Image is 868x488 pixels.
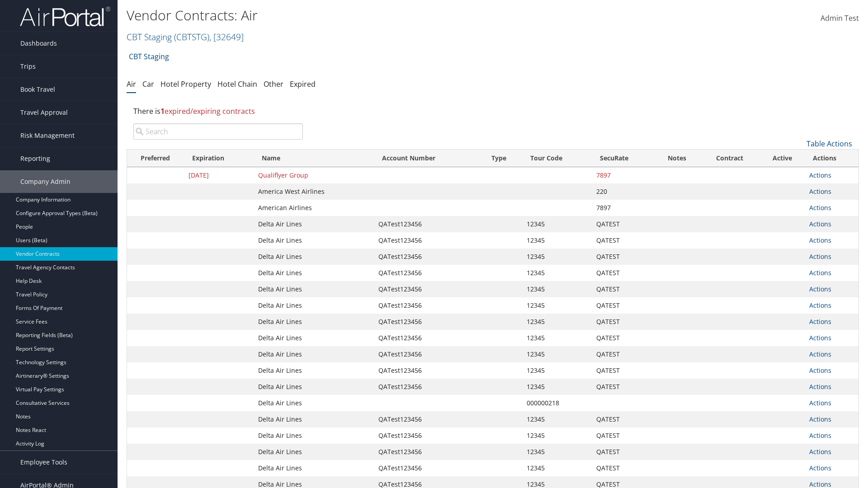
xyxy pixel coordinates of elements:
th: Type: activate to sort column ascending [483,150,522,167]
a: Actions [809,171,831,179]
td: QATest123456 [374,249,483,265]
td: 12345 [522,379,592,395]
a: Actions [809,252,831,261]
a: Air [127,79,136,89]
span: Employee Tools [20,451,67,474]
th: Account Number: activate to sort column ascending [374,150,483,167]
td: QATEST [592,411,655,427]
span: Reporting [20,147,50,170]
a: Admin Test [821,5,859,33]
td: QATEST [592,346,655,362]
td: 12345 [522,232,592,249]
td: QATest123456 [374,297,483,314]
td: QATEST [592,216,655,232]
td: American Airlines [254,200,374,216]
td: QATest123456 [374,265,483,281]
td: Delta Air Lines [254,395,374,411]
span: Company Admin [20,170,71,193]
td: Delta Air Lines [254,232,374,249]
th: SecuRate: activate to sort column ascending [592,150,655,167]
a: Actions [809,431,831,440]
td: Delta Air Lines [254,427,374,444]
td: QATEST [592,460,655,476]
td: Delta Air Lines [254,249,374,265]
td: 12345 [522,297,592,314]
td: QATest123456 [374,411,483,427]
td: 12345 [522,216,592,232]
td: 12345 [522,427,592,444]
td: America West Airlines [254,183,374,200]
a: Actions [809,220,831,228]
td: Delta Air Lines [254,297,374,314]
td: 12345 [522,330,592,346]
span: expired/expiring contracts [160,106,255,116]
td: 12345 [522,346,592,362]
td: 12345 [522,460,592,476]
a: CBT Staging [129,47,169,66]
span: Admin Test [821,13,859,23]
th: Preferred: activate to sort column ascending [127,150,184,167]
a: Actions [809,366,831,375]
td: QATest123456 [374,427,483,444]
a: Actions [809,285,831,293]
td: QATEST [592,330,655,346]
td: 12345 [522,265,592,281]
a: Actions [809,447,831,456]
td: QATEST [592,232,655,249]
td: 12345 [522,314,592,330]
a: Actions [809,268,831,277]
th: Expiration: activate to sort column descending [184,150,254,167]
td: Delta Air Lines [254,216,374,232]
td: QATEST [592,281,655,297]
td: Delta Air Lines [254,444,374,460]
td: QATEST [592,362,655,379]
td: QATest123456 [374,216,483,232]
a: Table Actions [807,139,852,149]
td: QATest123456 [374,362,483,379]
td: QATEST [592,379,655,395]
span: , [ 32649 ] [209,31,244,43]
a: Actions [809,382,831,391]
a: Car [142,79,154,89]
td: Delta Air Lines [254,460,374,476]
div: There is [127,99,859,123]
a: Actions [809,236,831,244]
td: QATest123456 [374,444,483,460]
td: QATEST [592,427,655,444]
a: Actions [809,301,831,310]
span: Travel Approval [20,101,68,124]
a: Actions [809,333,831,342]
td: QATest123456 [374,346,483,362]
a: Actions [809,350,831,358]
td: 12345 [522,281,592,297]
td: QATest123456 [374,330,483,346]
td: QATest123456 [374,460,483,476]
td: 12345 [522,362,592,379]
a: Actions [809,203,831,212]
td: [DATE] [184,167,254,183]
span: Risk Management [20,124,75,147]
strong: 1 [160,106,165,116]
a: Expired [290,79,316,89]
span: Trips [20,55,36,78]
th: Notes: activate to sort column ascending [655,150,699,167]
span: ( CBTSTG ) [174,31,209,43]
td: Delta Air Lines [254,330,374,346]
td: Delta Air Lines [254,314,374,330]
a: Actions [809,415,831,423]
td: 7897 [592,167,655,183]
td: QATEST [592,265,655,281]
a: Actions [809,317,831,326]
th: Name: activate to sort column ascending [254,150,374,167]
input: Search [133,123,303,140]
td: 220 [592,183,655,200]
td: Delta Air Lines [254,362,374,379]
td: QATEST [592,297,655,314]
td: QATEST [592,314,655,330]
a: CBT Staging [127,31,244,43]
span: Book Travel [20,78,55,101]
td: QATest123456 [374,379,483,395]
img: airportal-logo.png [20,6,110,27]
a: Actions [809,187,831,196]
a: Actions [809,464,831,472]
